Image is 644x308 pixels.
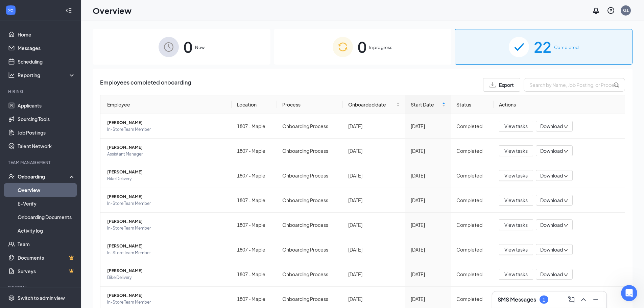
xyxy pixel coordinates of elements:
[411,122,446,130] div: [DATE]
[277,114,343,139] td: Onboarding Process
[232,188,277,213] td: 1807 - Maple
[277,262,343,287] td: Onboarding Process
[504,122,528,130] span: View tasks
[232,114,277,139] td: 1807 - Maple
[567,295,575,304] svg: ComposeMessage
[18,197,75,210] a: E-Verify
[499,219,533,230] button: View tasks
[18,126,75,139] a: Job Postings
[578,294,589,305] button: ChevronUp
[107,243,226,250] span: [PERSON_NAME]
[107,225,226,232] span: In-Store Team Member
[456,147,488,155] div: Completed
[564,223,568,228] span: down
[107,119,226,126] span: [PERSON_NAME]
[411,101,440,108] span: Start Date
[564,149,568,154] span: down
[107,267,226,274] span: [PERSON_NAME]
[592,295,600,304] svg: Minimize
[504,270,528,278] span: View tasks
[411,246,446,253] div: [DATE]
[540,271,563,278] span: Download
[499,121,533,132] button: View tasks
[348,246,400,253] div: [DATE]
[8,72,15,78] svg: Analysis
[100,78,191,92] span: Employees completed onboarding
[564,124,568,129] span: down
[18,237,75,251] a: Team
[564,248,568,253] span: down
[18,139,75,153] a: Talent Network
[411,147,446,155] div: [DATE]
[499,269,533,280] button: View tasks
[540,147,563,155] span: Download
[607,6,615,15] svg: QuestionInfo
[107,274,226,281] span: Bike Delivery
[277,163,343,188] td: Onboarding Process
[494,95,625,114] th: Actions
[504,246,528,253] span: View tasks
[18,41,75,55] a: Messages
[411,172,446,179] div: [DATE]
[540,197,563,204] span: Download
[184,35,192,58] span: 0
[456,270,488,278] div: Completed
[543,297,545,303] div: 1
[411,221,446,229] div: [DATE]
[18,224,75,237] a: Activity log
[483,78,520,92] button: Export
[540,123,563,130] span: Download
[411,270,446,278] div: [DATE]
[232,139,277,163] td: 1807 - Maple
[504,147,528,155] span: View tasks
[499,244,533,255] button: View tasks
[107,299,226,306] span: In-Store Team Member
[456,295,488,303] div: Completed
[18,55,75,68] a: Scheduling
[369,44,392,51] span: In progress
[504,172,528,179] span: View tasks
[18,28,75,41] a: Home
[8,89,74,94] div: Hiring
[554,44,579,51] span: Completed
[534,35,551,58] span: 22
[592,6,600,15] svg: Notifications
[100,95,232,114] th: Employee
[18,264,75,278] a: SurveysCrown
[195,44,205,51] span: New
[590,294,601,305] button: Minimize
[411,295,446,303] div: [DATE]
[18,183,75,197] a: Overview
[566,294,577,305] button: ComposeMessage
[456,246,488,253] div: Completed
[18,210,75,224] a: Onboarding Documents
[8,160,74,165] div: Team Management
[277,237,343,262] td: Onboarding Process
[277,95,343,114] th: Process
[564,198,568,203] span: down
[504,221,528,229] span: View tasks
[499,195,533,206] button: View tasks
[232,95,277,114] th: Location
[358,35,366,58] span: 0
[18,72,76,78] div: Reporting
[107,218,226,225] span: [PERSON_NAME]
[107,250,226,256] span: In-Store Team Member
[93,5,132,16] h1: Overview
[623,7,629,13] div: G1
[107,292,226,299] span: [PERSON_NAME]
[348,221,400,229] div: [DATE]
[232,213,277,237] td: 1807 - Maple
[621,285,637,301] iframe: Intercom live chat
[348,270,400,278] div: [DATE]
[579,295,588,304] svg: ChevronUp
[348,196,400,204] div: [DATE]
[107,169,226,175] span: [PERSON_NAME]
[277,188,343,213] td: Onboarding Process
[107,126,226,133] span: In-Store Team Member
[107,144,226,151] span: [PERSON_NAME]
[411,196,446,204] div: [DATE]
[232,163,277,188] td: 1807 - Maple
[7,7,14,14] svg: WorkstreamLogo
[524,78,625,92] input: Search by Name, Job Posting, or Process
